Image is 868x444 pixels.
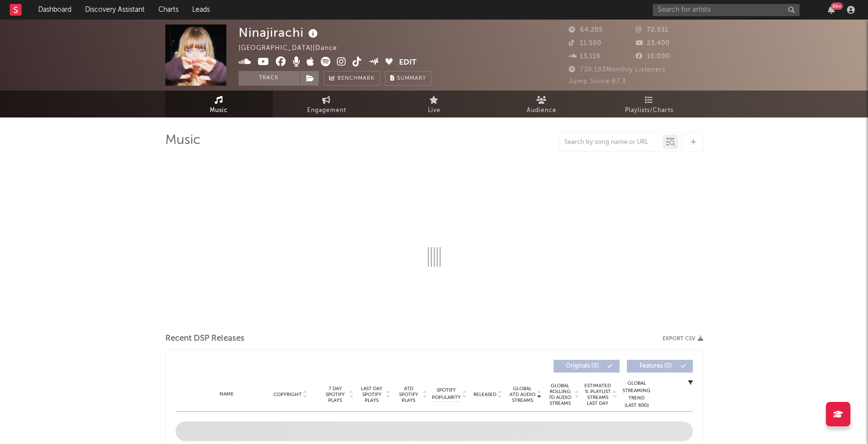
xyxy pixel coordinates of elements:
[165,91,273,117] a: Music
[273,91,380,117] a: Engagement
[569,67,666,73] span: 738,183 Monthly Listeners
[509,386,536,403] span: Global ATD Audio Streams
[636,27,668,33] span: 72,931
[239,43,348,54] div: [GEOGRAPHIC_DATA] | Dance
[432,387,461,401] span: Spotify Popularity
[165,333,245,345] span: Recent DSP Releases
[488,91,596,117] a: Audience
[273,392,302,397] span: Copyright
[397,76,426,81] span: Summary
[547,383,574,406] span: Global Rolling 7D Audio Streams
[527,105,556,117] span: Audience
[596,91,703,117] a: Playlists/Charts
[473,392,496,397] span: Released
[337,73,375,85] span: Benchmark
[636,40,670,47] span: 23,400
[560,363,605,369] span: Originals ( 0 )
[396,386,422,403] span: ATD Spotify Plays
[633,363,678,369] span: Features ( 0 )
[385,71,431,86] button: Summary
[195,391,259,398] div: Name
[380,91,488,117] a: Live
[653,4,800,16] input: Search for artists
[569,78,626,85] span: Jump Score: 87.3
[584,383,611,406] span: Estimated % Playlist Streams Last Day
[554,360,620,373] button: Originals(0)
[324,71,380,86] a: Benchmark
[627,360,693,373] button: Features(0)
[663,336,703,342] button: Export CSV
[569,27,603,33] span: 64,205
[428,105,441,117] span: Live
[239,24,320,41] div: Ninajirachi
[831,2,843,10] div: 99 +
[569,53,601,60] span: 13,119
[569,40,601,47] span: 11,500
[322,386,348,403] span: 7 Day Spotify Plays
[622,380,651,409] div: Global Streaming Trend (Last 60D)
[559,139,663,146] input: Search by song name or URL
[239,71,300,86] button: Track
[636,53,670,60] span: 10,000
[359,386,385,403] span: Last Day Spotify Plays
[828,6,835,14] button: 99+
[307,105,346,117] span: Engagement
[625,105,673,117] span: Playlists/Charts
[399,57,417,69] button: Edit
[210,105,228,117] span: Music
